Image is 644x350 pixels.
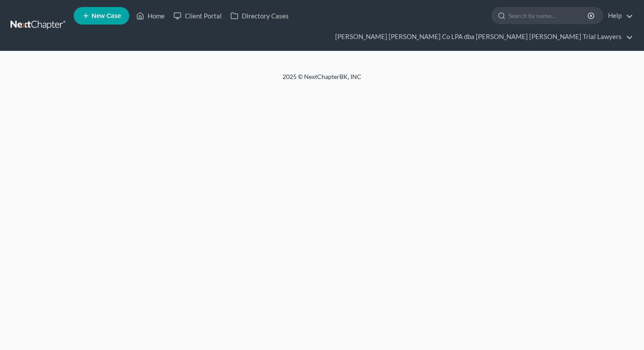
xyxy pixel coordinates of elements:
div: 2025 © NextChapterBK, INC [72,72,572,88]
a: Home [132,8,169,24]
input: Search by name... [509,7,589,24]
a: Client Portal [169,8,226,24]
a: [PERSON_NAME] [PERSON_NAME] Co LPA dba [PERSON_NAME] [PERSON_NAME] Trial Lawyers [331,29,633,45]
span: New Case [92,13,121,19]
a: Help [604,8,633,24]
a: Directory Cases [226,8,293,24]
